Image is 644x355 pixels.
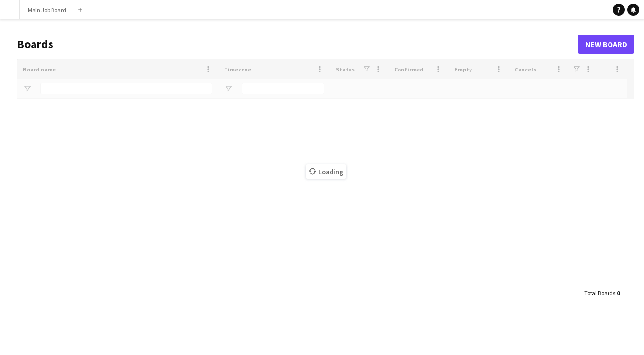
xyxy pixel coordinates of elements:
[306,164,346,179] span: Loading
[617,289,620,297] span: 0
[20,0,74,19] button: Main Job Board
[578,35,634,54] a: New Board
[584,289,615,297] span: Total Boards
[17,37,578,52] h1: Boards
[584,284,620,302] div: :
